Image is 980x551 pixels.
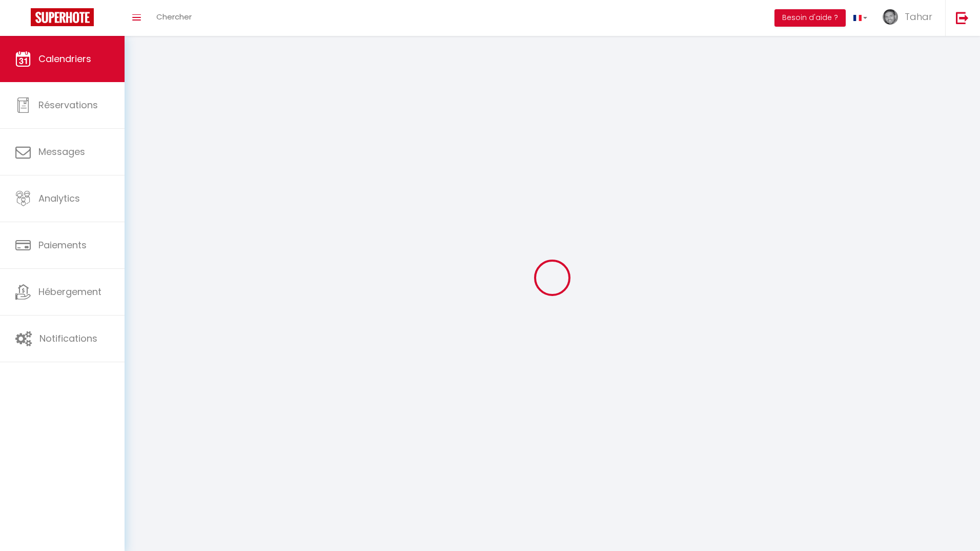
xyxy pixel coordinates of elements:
[38,239,87,251] span: Paiements
[39,332,97,345] span: Notifications
[956,11,969,24] img: logout
[774,9,846,27] button: Besoin d'aide ?
[38,99,98,111] span: Réservations
[38,285,101,298] span: Hébergement
[38,52,91,65] span: Calendriers
[156,11,192,22] span: Chercher
[38,145,85,158] span: Messages
[31,8,94,26] img: Super Booking
[38,192,80,205] span: Analytics
[905,10,932,23] span: Tahar
[883,9,898,25] img: ...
